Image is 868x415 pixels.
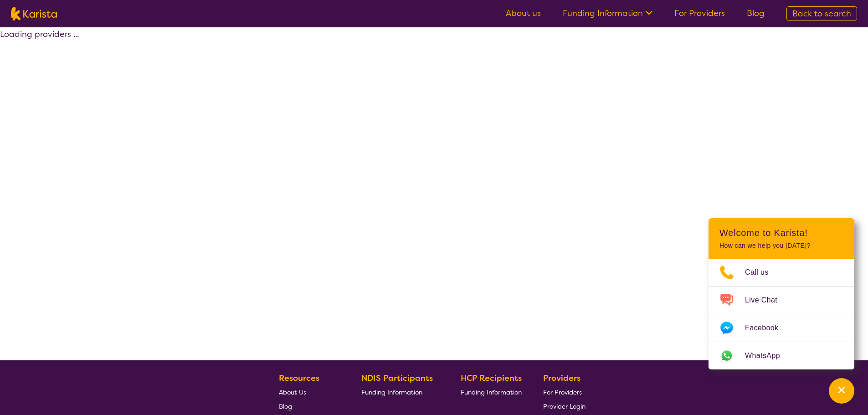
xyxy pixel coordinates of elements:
[745,293,788,307] span: Live Chat
[361,388,422,396] span: Funding Information
[709,259,854,369] ul: Choose channel
[709,218,854,369] div: Channel Menu
[543,402,586,410] span: Provider Login
[361,385,440,399] a: Funding Information
[792,8,851,19] span: Back to search
[461,385,522,399] a: Funding Information
[279,402,292,410] span: Blog
[279,388,306,396] span: About Us
[829,378,854,404] button: Channel Menu
[279,385,340,399] a: About Us
[506,8,541,19] a: About us
[709,342,854,369] a: Web link opens in a new tab.
[543,385,586,399] a: For Providers
[543,373,580,384] b: Providers
[745,321,789,335] span: Facebook
[563,8,652,19] a: Funding Information
[745,349,791,363] span: WhatsApp
[279,399,340,413] a: Blog
[719,242,843,250] p: How can we help you [DATE]?
[674,8,725,19] a: For Providers
[543,388,582,396] span: For Providers
[361,373,433,384] b: NDIS Participants
[11,7,57,20] img: Karista logo
[747,8,765,19] a: Blog
[461,373,522,384] b: HCP Recipients
[543,399,586,413] a: Provider Login
[279,373,319,384] b: Resources
[461,388,522,396] span: Funding Information
[745,266,780,279] span: Call us
[786,6,857,21] a: Back to search
[719,227,843,238] h2: Welcome to Karista!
